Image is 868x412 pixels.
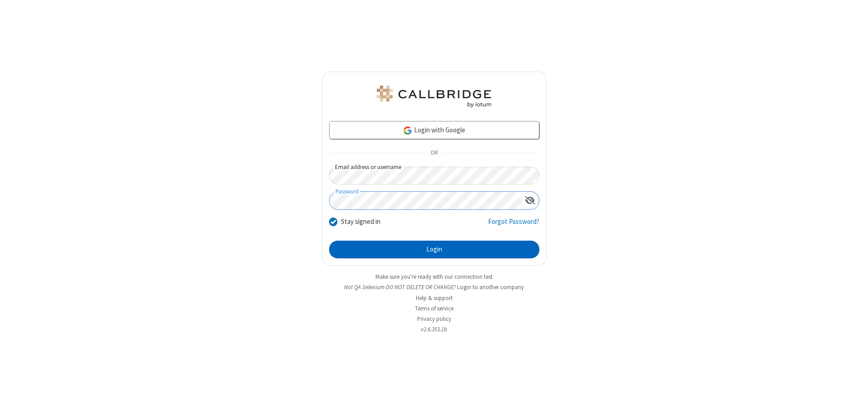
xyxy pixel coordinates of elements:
img: google-icon.png [403,126,413,136]
a: Privacy policy [417,315,451,323]
a: Login with Google [329,121,539,139]
li: Not QA Selenium DO NOT DELETE OR CHANGE? [322,283,547,291]
button: Login to another company [457,283,524,291]
a: Make sure you're ready with our connection test [375,273,493,281]
img: QA Selenium DO NOT DELETE OR CHANGE [375,86,493,107]
div: Show password [521,192,539,208]
button: Login [329,241,539,259]
a: Forgot Password? [488,217,539,234]
input: Password [330,192,521,209]
a: Terms of service [415,305,454,312]
span: OR [427,147,441,160]
label: Stay signed in [341,217,380,227]
a: Help & support [416,294,453,302]
input: Email address or username [329,167,539,184]
li: v2.6.353.1b [322,325,547,334]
